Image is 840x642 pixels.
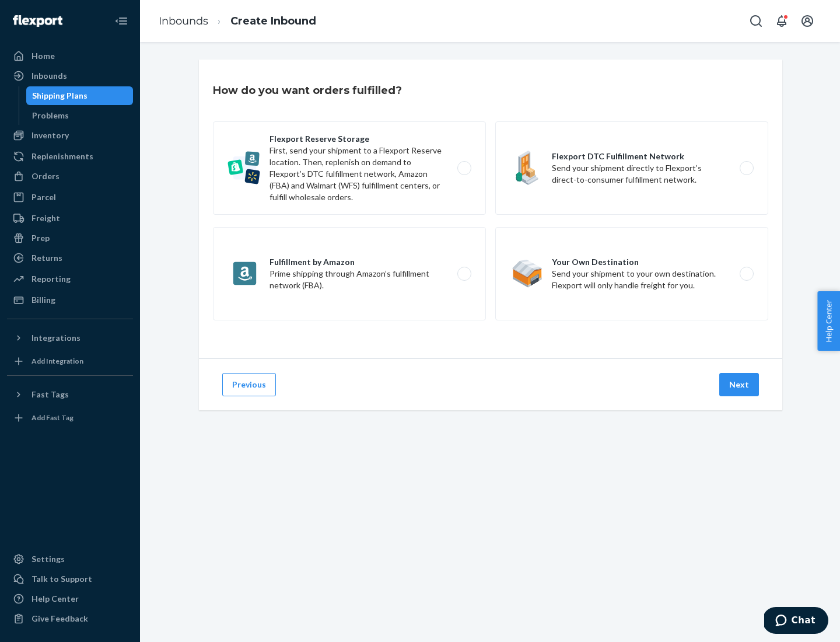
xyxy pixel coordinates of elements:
iframe: Opens a widget where you can chat to one of our agents [764,607,828,636]
div: Inbounds [32,70,67,82]
div: Integrations [32,332,80,344]
a: Parcel [7,188,133,207]
div: Talk to Support [32,573,92,585]
button: Fast Tags [7,385,133,404]
div: Returns [32,252,62,264]
ol: breadcrumbs [149,4,325,39]
button: Next [719,373,759,396]
div: Parcel [32,191,56,203]
a: Prep [7,229,133,247]
button: Open Search Box [744,9,768,33]
button: Talk to Support [7,570,133,588]
a: Create Inbound [230,15,316,27]
a: Add Integration [7,352,133,371]
a: Settings [7,550,133,568]
a: Inbounds [159,15,208,27]
a: Inbounds [7,67,133,85]
div: Shipping Plans [32,90,87,102]
button: Open account menu [796,9,819,33]
div: Problems [32,110,69,121]
a: Shipping Plans [26,86,134,105]
div: Inventory [32,130,69,141]
div: Help Center [32,593,79,605]
img: Flexport logo [13,15,62,27]
a: Replenishments [7,147,133,166]
button: Integrations [7,329,133,347]
div: Orders [32,170,60,182]
div: Add Integration [32,356,83,366]
a: Problems [26,106,134,125]
div: Prep [32,232,50,244]
div: Home [32,50,55,62]
div: Replenishments [32,151,93,162]
button: Help Center [817,291,840,351]
a: Home [7,47,133,65]
a: Add Fast Tag [7,409,133,427]
div: Add Fast Tag [32,413,73,423]
button: Previous [222,373,276,396]
h3: How do you want orders fulfilled? [213,83,402,98]
a: Returns [7,249,133,267]
div: Fast Tags [32,389,69,400]
div: Reporting [32,273,71,285]
a: Help Center [7,589,133,608]
div: Settings [32,553,65,565]
div: Give Feedback [32,613,88,624]
div: Billing [32,294,55,306]
a: Reporting [7,270,133,288]
a: Freight [7,209,133,228]
a: Inventory [7,126,133,145]
button: Give Feedback [7,609,133,628]
a: Billing [7,291,133,309]
button: Open notifications [770,9,793,33]
div: Freight [32,212,60,224]
a: Orders [7,167,133,186]
button: Close Navigation [110,9,133,33]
